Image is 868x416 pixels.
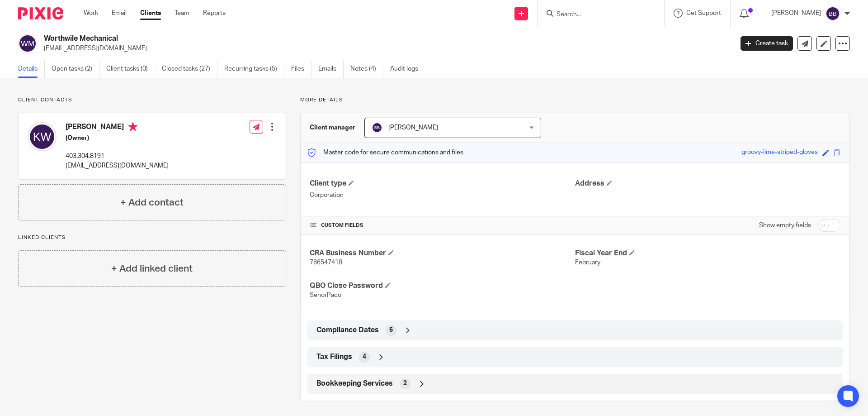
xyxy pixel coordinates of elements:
a: Files [291,60,311,78]
a: Create task [741,36,793,51]
h2: Worthwile Mechanical [44,34,590,43]
a: Client tasks (0) [106,60,155,78]
img: svg%3E [18,34,37,53]
h4: QBO Close Password [310,281,575,291]
a: Recurring tasks (5) [224,60,284,78]
i: Primary [128,122,137,131]
h4: Address [575,179,840,188]
h4: Client type [310,179,575,188]
img: Pixie [18,7,63,19]
p: Master code for secure communications and files [307,148,463,157]
a: Work [84,9,98,18]
a: Audit logs [390,60,425,78]
p: Linked clients [18,234,286,241]
span: SenorPaco [310,292,341,298]
a: Details [18,60,45,78]
img: svg%3E [826,6,840,21]
a: Emails [318,60,344,78]
a: Open tasks (2) [52,60,99,78]
p: Corporation [310,191,575,200]
span: Tax Filings [316,352,352,362]
a: Closed tasks (27) [162,60,217,78]
div: groovy-lime-striped-gloves [741,148,818,158]
span: Compliance Dates [316,325,379,335]
h4: [PERSON_NAME] [66,122,169,134]
h5: (Owner) [66,134,169,143]
p: [PERSON_NAME] [771,9,821,18]
h4: + Add contact [120,196,184,210]
a: Clients [140,9,161,18]
h3: Client manager [310,123,355,132]
label: Show empty fields [759,221,811,230]
h4: Fiscal Year End [575,249,840,258]
span: 766547418 [310,259,342,266]
span: 4 [363,352,366,361]
span: Bookkeeping Services [316,379,393,388]
img: svg%3E [372,122,382,133]
a: Reports [203,9,226,18]
span: 2 [403,379,407,388]
span: [PERSON_NAME] [388,124,438,131]
a: Notes (4) [350,60,383,78]
p: 403.304.8191 [66,152,169,161]
h4: CUSTOM FIELDS [310,222,575,229]
a: Email [112,9,127,18]
span: 6 [389,325,393,335]
p: [EMAIL_ADDRESS][DOMAIN_NAME] [66,161,169,170]
span: Get Support [686,10,721,16]
a: Team [175,9,189,18]
p: More details [300,96,850,104]
h4: + Add linked client [111,262,193,276]
img: svg%3E [28,122,57,151]
h4: CRA Business Number [310,249,575,258]
p: Client contacts [18,96,286,104]
p: [EMAIL_ADDRESS][DOMAIN_NAME] [44,44,727,53]
span: February [575,259,600,266]
input: Search [556,11,637,19]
